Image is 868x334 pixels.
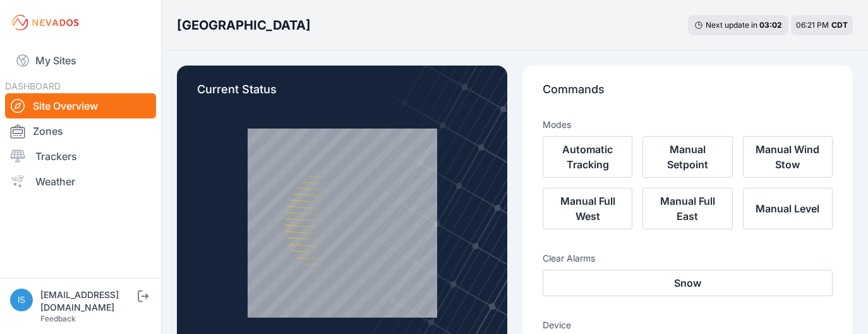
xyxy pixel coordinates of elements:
a: Weather [5,169,156,194]
a: My Sites [5,45,156,76]
button: Manual Setpoint [642,136,732,178]
nav: Breadcrumb [177,9,311,42]
h3: Device [543,319,833,331]
button: Manual Level [743,188,833,229]
img: Nevados [10,13,81,33]
span: 06:21 PM [796,20,829,30]
span: Next update in [706,20,757,30]
h3: Clear Alarms [543,252,833,265]
a: Feedback [40,314,76,323]
button: Manual Wind Stow [743,136,833,178]
span: DASHBOARD [5,81,61,91]
div: 03 : 02 [759,20,782,30]
span: CDT [831,20,848,30]
a: Zones [5,118,156,144]
button: Automatic Tracking [543,136,632,178]
img: iswagart@prim.com [10,289,33,311]
button: Manual Full East [642,188,732,229]
button: Manual Full West [543,188,632,229]
p: Current Status [197,81,487,108]
a: Trackers [5,144,156,169]
p: Commands [543,81,833,108]
h3: [GEOGRAPHIC_DATA] [177,16,311,34]
div: [EMAIL_ADDRESS][DOMAIN_NAME] [40,289,135,314]
h3: Modes [543,118,571,131]
button: Snow [543,270,833,296]
a: Site Overview [5,93,156,118]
